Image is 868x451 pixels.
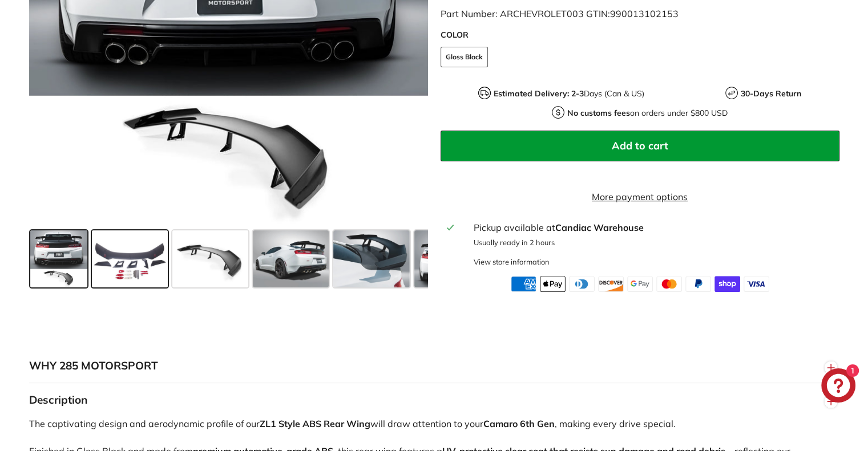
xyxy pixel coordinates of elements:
img: master [656,276,682,292]
strong: Candiac Warehouse [555,222,643,233]
img: diners_club [569,276,595,292]
img: american_express [511,276,536,292]
button: Add to cart [441,131,839,161]
div: View store information [473,257,549,267]
button: WHY 285 MOTORSPORT [29,349,839,383]
strong: Camaro 6th Gen [483,418,555,429]
div: Pickup available at [473,221,832,234]
a: More payment options [441,190,839,204]
strong: ABS [302,418,321,429]
span: Add to cart [612,139,668,152]
strong: 30-Days Return [741,88,801,99]
p: Usually ready in 2 hours [473,237,832,248]
img: discover [598,276,624,292]
p: on orders under $800 USD [567,107,728,119]
strong: Estimated Delivery: 2-3 [494,88,584,99]
img: google_pay [627,276,653,292]
strong: ZL1 Style [260,418,300,429]
strong: No customs fees [567,108,630,118]
label: COLOR [441,29,839,41]
span: Part Number: ARCHEVROLET003 GTIN: [441,8,679,19]
span: 990013102153 [610,8,679,19]
strong: Rear Wing [324,418,370,429]
img: visa [744,276,769,292]
button: Description [29,383,839,417]
inbox-online-store-chat: Shopify online store chat [818,368,859,405]
img: apple_pay [540,276,566,292]
img: paypal [685,276,711,292]
img: shopify_pay [714,276,740,292]
p: Days (Can & US) [494,88,644,100]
